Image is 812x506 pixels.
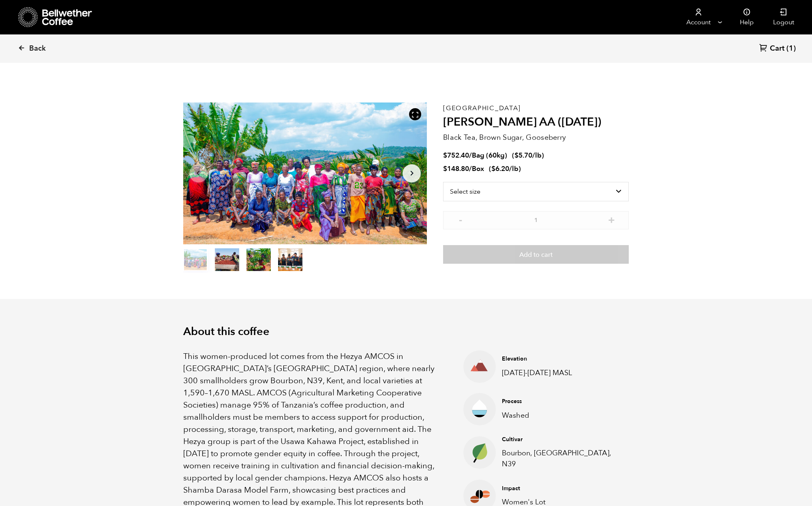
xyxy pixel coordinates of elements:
[443,164,447,173] span: $
[786,44,796,53] span: (1)
[443,132,629,143] p: Black Tea, Brown Sugar, Gooseberry
[469,151,472,160] span: /
[443,151,469,160] bdi: 752.40
[183,325,629,338] h2: About this coffee
[502,436,616,444] h4: Cultivar
[443,164,469,173] bdi: 148.80
[491,164,509,173] bdi: 6.20
[502,367,616,378] p: [DATE]-[DATE] MASL
[455,215,465,223] button: -
[512,151,544,160] span: ( )
[443,115,629,129] h2: [PERSON_NAME] AA ([DATE])
[443,245,629,264] button: Add to cart
[514,151,532,160] bdi: 5.70
[469,164,472,173] span: /
[502,397,616,406] h4: Process
[472,164,484,173] span: Box
[502,485,616,493] h4: Impact
[443,151,447,160] span: $
[502,355,616,363] h4: Elevation
[472,151,507,160] span: Bag (60kg)
[491,164,495,173] span: $
[770,44,784,53] span: Cart
[532,151,542,160] span: /lb
[509,164,518,173] span: /lb
[502,410,616,421] p: Washed
[489,164,521,173] span: ( )
[502,448,616,470] p: Bourbon, [GEOGRAPHIC_DATA], N39
[759,43,796,54] a: Cart (1)
[606,215,617,223] button: +
[514,151,518,160] span: $
[29,44,46,53] span: Back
